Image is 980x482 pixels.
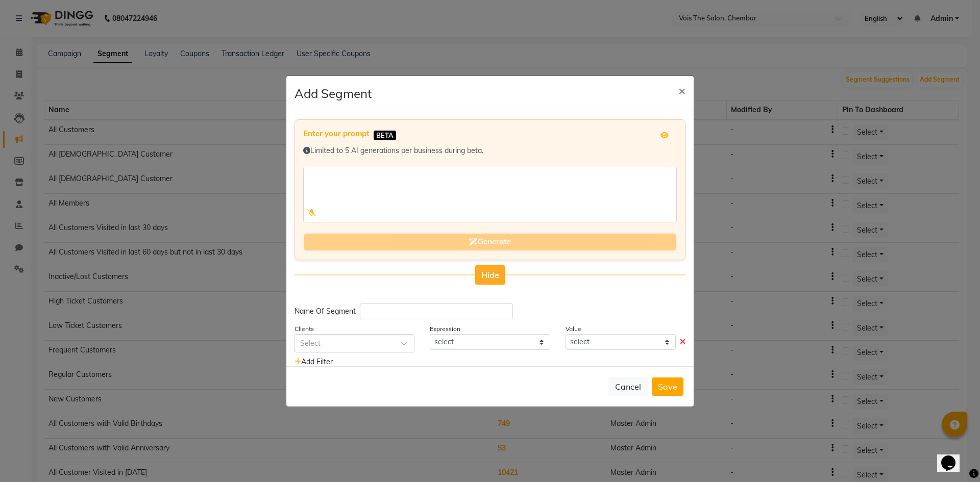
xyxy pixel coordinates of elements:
div: Name Of Segment [295,306,356,317]
span: Hide [481,270,499,280]
label: Clients [295,324,314,334]
button: Save [652,377,683,396]
label: Enter your prompt [303,128,370,140]
span: × [678,83,685,98]
label: Value [566,324,581,334]
h4: Add Segment [295,84,372,103]
div: Limited to 5 AI generations per business during beta. [303,145,677,156]
button: Close [670,76,694,105]
button: Cancel [608,377,648,396]
span: BETA [374,131,396,140]
label: Expression [430,324,460,334]
button: Hide [475,265,505,285]
iframe: chat widget [937,441,970,472]
span: Add Filter [295,357,333,366]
